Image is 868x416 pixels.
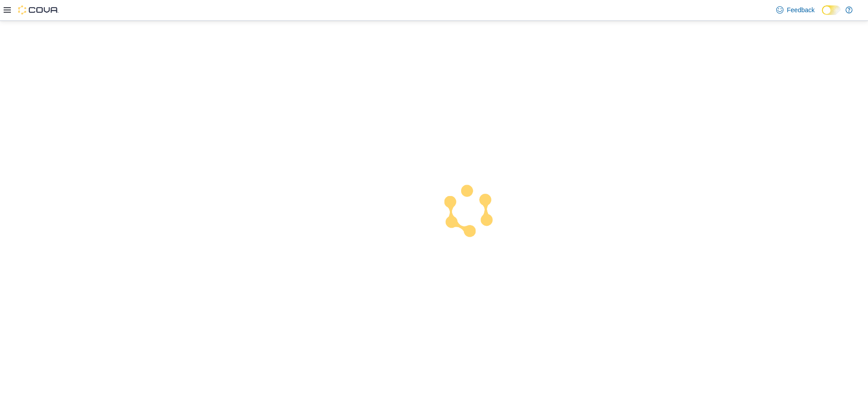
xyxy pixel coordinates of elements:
[18,5,59,14] img: Cova
[787,5,815,14] span: Feedback
[822,5,841,15] input: Dark Mode
[434,179,502,247] img: cova-loader
[773,1,818,19] a: Feedback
